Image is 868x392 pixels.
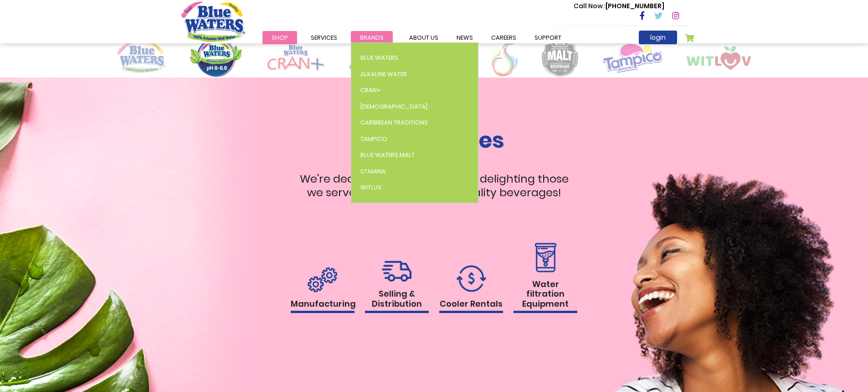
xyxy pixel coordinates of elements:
img: logo [492,40,518,76]
h1: Cooler Rentals [439,299,503,314]
a: Cooler Rentals [439,265,503,314]
p: We're dedicated to inspiring and delighting those we serve with great tasting quality beverages! [291,172,578,199]
span: Blue Waters Malt [360,151,415,159]
span: Tampico [360,135,387,143]
span: Call Now : [574,1,606,10]
a: Selling & Distribution [365,261,429,313]
img: logo [687,46,751,70]
a: careers [482,31,525,44]
img: logo [349,44,398,72]
img: logo [117,42,165,73]
a: login [639,31,677,44]
img: logo [267,45,324,71]
a: about us [400,31,447,44]
a: Water filtration Equipment [514,243,577,314]
span: Shop [272,33,288,42]
img: rental [532,243,559,272]
a: support [525,31,570,44]
a: News [447,31,482,44]
img: rental [457,265,486,292]
span: Alkaline Water [360,70,407,78]
span: [DEMOGRAPHIC_DATA] [360,102,427,111]
span: Blue Waters [360,53,398,62]
img: rental [382,261,411,282]
span: Caribbean Traditions [360,118,428,127]
span: Services [311,33,337,42]
h1: Selling & Distribution [365,289,429,313]
img: logo [190,38,243,78]
h1: Manufacturing [291,299,354,314]
h1: Our Services [291,127,578,154]
span: Cran+ [360,86,381,94]
img: logo [602,43,663,73]
span: Brands [360,33,384,42]
span: WitLuv [360,183,382,192]
span: Stamina [360,167,386,176]
h1: Water filtration Equipment [514,279,577,314]
a: Manufacturing [291,267,354,314]
img: logo [542,38,578,77]
a: store logo [181,1,245,42]
img: rental [308,267,337,292]
p: [PHONE_NUMBER] [574,1,664,11]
